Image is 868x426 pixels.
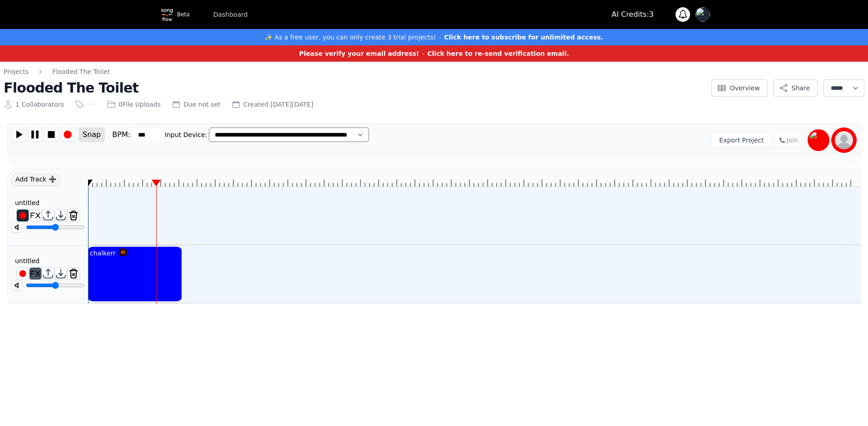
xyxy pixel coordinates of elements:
a: Overview [711,86,768,94]
img: import-GJ37EX3T.svg [42,268,54,279]
img: record-BSW3YWYX.svg [61,127,74,142]
strong: Click here to re-send verification email. [427,50,569,57]
img: defaultdp-GMBFNSZB.png [835,131,853,149]
img: import-GJ37EX3T.svg [42,210,54,221]
button: Export Project [711,133,771,147]
button: Join [772,133,806,147]
img: trash-VMEC2UDV.svg [68,268,79,279]
div: untitled [11,256,43,265]
button: ✨ As a free user, you can only create 3 trial projects!Click here to subscribe for unlimited access. [265,32,603,43]
div: chalkerr [88,247,118,260]
img: phone-UTJ6M45A.svg [779,137,785,143]
img: effects-YESYWAN3.svg [30,210,41,221]
img: effects-YESYWAN3.svg [30,268,41,279]
a: Projects [4,67,29,76]
nav: Breadcrumb [4,67,706,76]
img: users%2FSJ1N6c7PnjM5UFsi3wwwwmJl5sw2%2Fpfp%2Fchalk.png [809,131,828,138]
img: export-FJOLR6JH.svg [55,210,67,221]
img: record-BSW3YWYX.svg [17,210,29,221]
img: Topline [158,5,176,24]
p: Created [DATE][DATE] [243,100,314,109]
p: Beta [177,11,190,18]
strong: Click here to subscribe for unlimited access. [444,34,603,41]
label: BPM: [112,129,130,140]
img: unmute-VYQ6XJBC.svg [12,222,22,232]
a: Flooded The Toilet [52,67,110,76]
img: play-HN6QGP6F.svg [12,127,25,142]
div: untitled [11,198,43,207]
p: Due not set [183,100,221,109]
img: record-BSW3YWYX.svg [17,268,29,279]
img: stop-IIWY7GUR.svg [44,127,58,142]
button: Share [773,79,818,97]
strong: ✨ As a free user, you can only create 3 trial projects! [265,34,436,41]
img: pause-7FOZAIPN.svg [28,127,42,142]
button: Please verify your email address!Click here to re-send verification email. [299,48,569,59]
img: 1051px-Adobe_Illustrator_CC_icon.svg.png [119,249,127,256]
div: 0 File Uploads [107,100,161,109]
img: unmute-VYQ6XJBC.svg [12,280,22,290]
button: Snap [79,127,105,142]
img: export-FJOLR6JH.svg [55,268,67,279]
p: 1 Collaborators [15,100,64,109]
h2: Flooded The Toilet [4,80,706,96]
div: Add Track ➕ [11,173,60,186]
p: AI Credits: 3 [612,9,654,20]
a: Dashboard [208,6,253,23]
button: Overview [711,79,768,97]
strong: Please verify your email address! [299,50,419,57]
img: trash-VMEC2UDV.svg [68,210,79,221]
label: Input Device: [165,130,207,139]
